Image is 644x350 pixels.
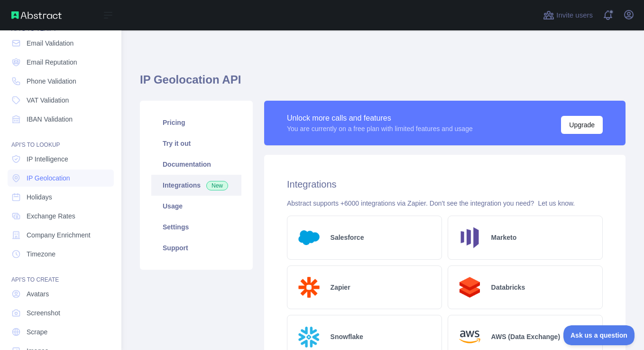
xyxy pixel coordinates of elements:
a: Holidays [8,189,114,206]
h2: AWS (Data Exchange) [491,332,560,341]
a: IBAN Validation [8,111,114,128]
span: Screenshot [27,308,60,318]
a: Usage [151,196,241,217]
img: Logo [456,274,484,302]
span: Phone Validation [27,76,76,86]
span: New [206,181,228,190]
a: IP Geolocation [8,170,114,187]
a: Screenshot [8,304,114,322]
span: IBAN Validation [27,114,73,124]
a: Try it out [151,133,241,154]
div: Abstract supports +6000 integrations via Zapier. Don't see the integration you need? [287,199,603,208]
a: Support [151,237,241,258]
a: Integrations New [151,175,241,196]
a: Phone Validation [8,73,114,90]
a: Pricing [151,112,241,133]
a: Avatars [8,285,114,303]
a: Company Enrichment [8,227,114,244]
a: Scrape [8,323,114,341]
h2: Snowflake [331,332,363,341]
span: Timezone [27,249,55,259]
img: Logo [295,224,323,252]
div: Unlock more calls and features [287,113,473,124]
h2: Databricks [491,283,525,292]
span: Holidays [27,192,52,202]
a: Settings [151,217,241,237]
h2: Marketo [491,233,517,242]
span: Email Validation [27,38,74,48]
span: Email Reputation [27,57,77,67]
a: VAT Validation [8,92,114,109]
span: Exchange Rates [27,211,75,221]
h2: Zapier [331,283,350,292]
h2: Integrations [287,178,603,191]
iframe: Toggle Customer Support [563,325,635,345]
a: Timezone [8,246,114,263]
div: API'S TO LOOKUP [8,130,114,149]
img: Logo [456,224,484,252]
div: You are currently on a free plan with limited features and usage [287,124,473,133]
span: Avatars [27,289,49,299]
img: Abstract API [11,11,62,19]
button: Invite users [541,8,595,23]
span: Scrape [27,327,47,337]
button: Upgrade [561,116,603,134]
h2: Salesforce [331,233,364,242]
span: IP Intelligence [27,154,68,164]
a: Email Validation [8,35,114,52]
a: Documentation [151,154,241,175]
h1: IP Geolocation API [140,72,626,95]
div: API'S TO CREATE [8,265,114,284]
span: Company Enrichment [27,230,91,240]
span: IP Geolocation [27,173,70,183]
img: Logo [295,274,323,302]
a: IP Intelligence [8,151,114,168]
a: Let us know. [538,199,575,207]
a: Email Reputation [8,54,114,71]
a: Exchange Rates [8,208,114,225]
span: Invite users [556,10,593,21]
span: VAT Validation [27,95,69,105]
